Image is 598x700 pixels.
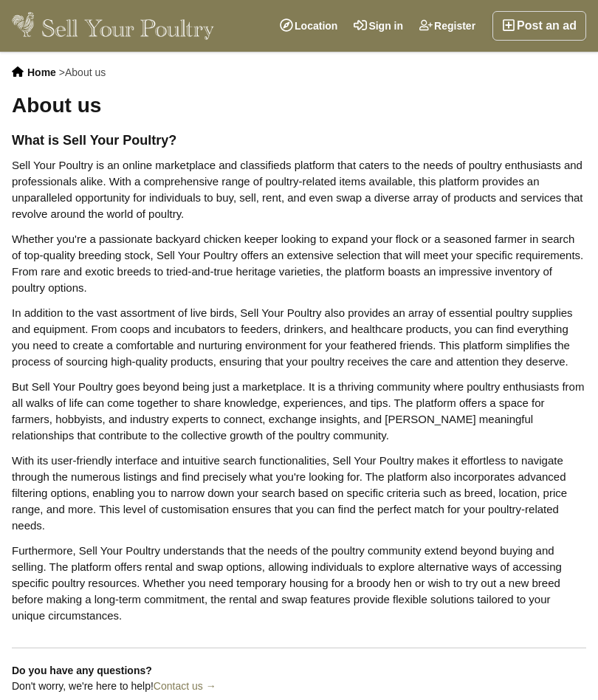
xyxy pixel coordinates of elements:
p: Whether you're a passionate backyard chicken keeper looking to expand your flock or a seasoned fa... [12,231,586,296]
a: Sign in [346,11,411,41]
p: But Sell Your Poultry goes beyond being just a marketplace. It is a thriving community where poul... [12,379,586,444]
p: Sell Your Poultry is an online marketplace and classifieds platform that caters to the needs of p... [12,157,586,222]
a: Contact us → [154,680,216,692]
p: In addition to the vast assortment of live birds, Sell Your Poultry also provides an array of ess... [12,305,586,370]
a: Home [27,66,56,78]
p: With its user-friendly interface and intuitive search functionalities, Sell Your Poultry makes it... [12,453,586,534]
a: Post an ad [492,11,586,41]
b: Do you have any questions? [12,665,152,676]
a: Register [411,11,484,41]
h1: About us [12,93,586,118]
img: Sell Your Poultry [12,11,214,41]
section: Don't worry, we're here to help! [12,648,586,694]
h3: What is Sell Your Poultry? [12,133,586,149]
span: About us [65,66,106,78]
li: > [59,66,106,78]
a: Location [272,11,346,41]
p: Furthermore, Sell Your Poultry understands that the needs of the poultry community extend beyond ... [12,543,586,624]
